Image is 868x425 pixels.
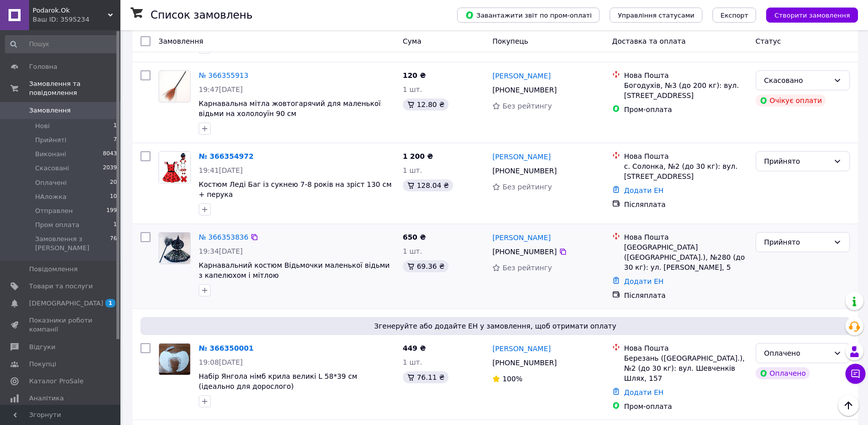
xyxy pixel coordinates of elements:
span: 1 шт. [403,85,422,93]
div: [GEOGRAPHIC_DATA] ([GEOGRAPHIC_DATA].), №280 (до 30 кг): ул. [PERSON_NAME], 5 [624,242,748,272]
div: [PHONE_NUMBER] [490,164,558,178]
div: с. Солонка, №2 (до 30 кг): вул. [STREET_ADDRESS] [624,161,748,181]
span: Cума [403,37,421,45]
div: Нова Пошта [624,151,748,161]
span: 1 [113,221,117,230]
span: Замовлення [29,106,71,115]
div: 76.11 ₴ [403,371,449,383]
a: [PERSON_NAME] [492,71,550,81]
h1: Список замовлень [151,9,252,21]
div: 12.80 ₴ [403,98,449,111]
a: Створити замовлення [756,11,858,19]
span: Створити замовлення [774,12,850,19]
div: Прийнято [764,237,829,248]
span: Прийняті [35,136,66,145]
div: Пром-оплата [624,104,748,115]
div: Очікує оплати [756,94,826,107]
div: Нова Пошта [624,70,748,80]
div: Оплачено [764,348,829,359]
button: Управління статусами [610,8,702,23]
div: Богодухів, №3 (до 200 кг): вул. [STREET_ADDRESS] [624,80,748,100]
span: 650 ₴ [403,233,426,241]
span: 1 [105,299,115,307]
span: Нові [35,122,50,131]
img: Фото товару [159,71,190,102]
div: Скасовано [764,75,829,86]
button: Завантажити звіт по пром-оплаті [457,8,600,23]
div: [PHONE_NUMBER] [490,83,558,97]
span: 2039 [103,164,117,173]
span: 20 [110,178,117,187]
span: 10 [110,192,117,201]
span: 19:47[DATE] [199,85,243,93]
img: Фото товару [159,152,190,183]
span: Покупці [29,360,56,369]
div: Оплачено [756,367,810,379]
span: 7 [113,136,117,145]
span: Статус [756,37,781,45]
span: Покупець [492,37,528,45]
span: 1 200 ₴ [403,152,433,160]
a: [PERSON_NAME] [492,233,550,243]
span: НАложка [35,192,66,201]
span: Управління статусами [618,12,694,19]
span: Відгуки [29,343,55,352]
a: Карнавальна мітла жовтогарячий для маленької відьми на хололоуїн 90 см [199,99,381,118]
div: Пром-оплата [624,401,748,411]
a: Фото товару [159,70,191,102]
a: № 366355913 [199,71,248,79]
span: 1 шт. [403,166,422,174]
button: Наверх [838,395,859,416]
a: [PERSON_NAME] [492,344,550,354]
span: Замовлення з [PERSON_NAME] [35,235,110,253]
div: Післяплата [624,290,748,300]
div: [PHONE_NUMBER] [490,356,558,370]
span: 1 [113,122,117,131]
button: Створити замовлення [766,8,858,23]
span: 19:41[DATE] [199,166,243,174]
div: Ваш ID: 3595234 [33,15,120,24]
div: Нова Пошта [624,232,748,242]
span: Скасовані [35,164,69,173]
span: 19:08[DATE] [199,358,243,366]
div: [PHONE_NUMBER] [490,245,558,259]
span: Виконані [35,150,66,159]
a: Карнавальний костюм Відьмочки маленької відьми з капелюхом і мітлою [199,261,390,279]
a: № 366350001 [199,344,253,352]
span: Каталог ProSale [29,377,83,386]
button: Експорт [712,8,757,23]
span: 120 ₴ [403,71,426,79]
span: 1 шт. [403,247,422,255]
span: Товари та послуги [29,282,93,291]
button: Чат з покупцем [845,364,865,384]
a: Набір Янгола німб крила великі L 58*39 см (ідеально для дорослого) [199,372,357,390]
img: Фото товару [159,344,190,375]
a: Додати ЕН [624,388,664,396]
span: Замовлення та повідомлення [29,79,120,97]
span: 76 [110,235,117,253]
a: № 366353836 [199,233,248,241]
div: Нова Пошта [624,343,748,353]
a: № 366354972 [199,152,253,160]
span: 199 [106,206,117,216]
div: Березань ([GEOGRAPHIC_DATA].), №2 (до 30 кг): вул. Шевченків Шлях, 157 [624,353,748,383]
span: 19:34[DATE] [199,247,243,255]
span: Без рейтингу [502,183,552,191]
span: Завантажити звіт по пром-оплаті [465,11,592,20]
a: [PERSON_NAME] [492,152,550,162]
span: 100% [502,375,522,383]
span: Оплачені [35,178,67,187]
span: Експорт [720,12,749,19]
span: Аналітика [29,394,64,403]
span: Пром оплата [35,221,79,230]
a: Фото товару [159,343,191,375]
span: Повідомлення [29,265,78,274]
a: Фото товару [159,151,191,183]
a: Додати ЕН [624,277,664,285]
span: Головна [29,62,57,71]
a: Костюм Леді Баг із сукнею 7-8 років на зріст 130 см + перука [199,180,391,198]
